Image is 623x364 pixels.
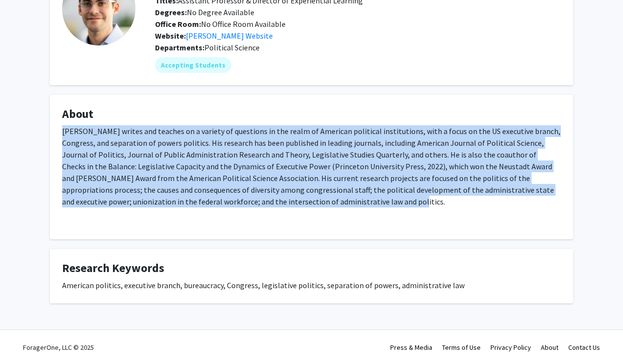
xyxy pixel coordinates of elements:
span: No Office Room Available [155,19,286,29]
a: Terms of Use [442,343,481,352]
b: Departments: [155,43,204,52]
p: [PERSON_NAME] writes and teaches on a variety of questions in the realm of American political ins... [62,125,561,207]
span: Political Science [204,43,260,52]
span: No Degree Available [155,7,254,17]
b: Degrees: [155,7,187,17]
iframe: Chat [7,320,42,357]
a: Press & Media [390,343,432,352]
a: Contact Us [568,343,600,352]
a: Opens in a new tab [186,31,273,41]
h4: About [62,107,561,121]
a: Privacy Policy [490,343,531,352]
div: American politics, executive branch, bureaucracy, Congress, legislative politics, separation of p... [62,279,561,291]
h4: Research Keywords [62,261,561,275]
b: Office Room: [155,19,201,29]
mat-chip: Accepting Students [155,57,231,73]
a: About [541,343,558,352]
b: Website: [155,31,186,41]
